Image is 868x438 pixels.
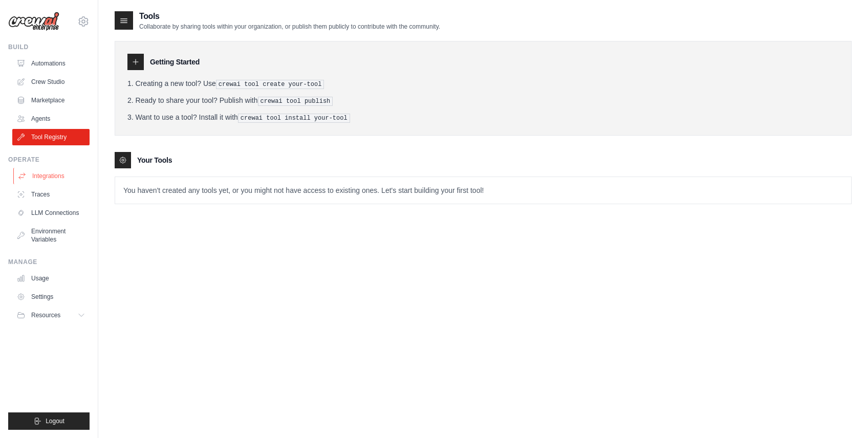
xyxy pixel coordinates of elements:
div: Build [8,43,90,51]
p: Collaborate by sharing tools within your organization, or publish them publicly to contribute wit... [139,23,440,31]
a: Automations [12,55,90,72]
pre: crewai tool publish [258,97,333,106]
div: Operate [8,156,90,164]
pre: crewai tool create your-tool [216,80,324,89]
button: Logout [8,412,90,430]
a: Marketplace [12,92,90,108]
a: Settings [12,289,90,305]
h2: Tools [139,10,440,23]
a: Traces [12,186,90,203]
span: Logout [46,417,64,425]
h3: Your Tools [137,155,172,165]
button: Resources [12,307,90,323]
div: Manage [8,258,90,266]
p: You haven't created any tools yet, or you might not have access to existing ones. Let's start bui... [115,177,851,204]
li: Creating a new tool? Use [127,78,839,89]
li: Want to use a tool? Install it with [127,112,839,123]
li: Ready to share your tool? Publish with [127,95,839,106]
a: Tool Registry [12,129,90,145]
a: Integrations [13,168,91,184]
a: Usage [12,270,90,287]
a: Crew Studio [12,74,90,90]
a: Environment Variables [12,223,90,248]
a: Agents [12,111,90,127]
a: LLM Connections [12,205,90,221]
h3: Getting Started [150,57,200,67]
img: Logo [8,12,59,31]
span: Resources [31,311,60,319]
pre: crewai tool install your-tool [238,114,350,123]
